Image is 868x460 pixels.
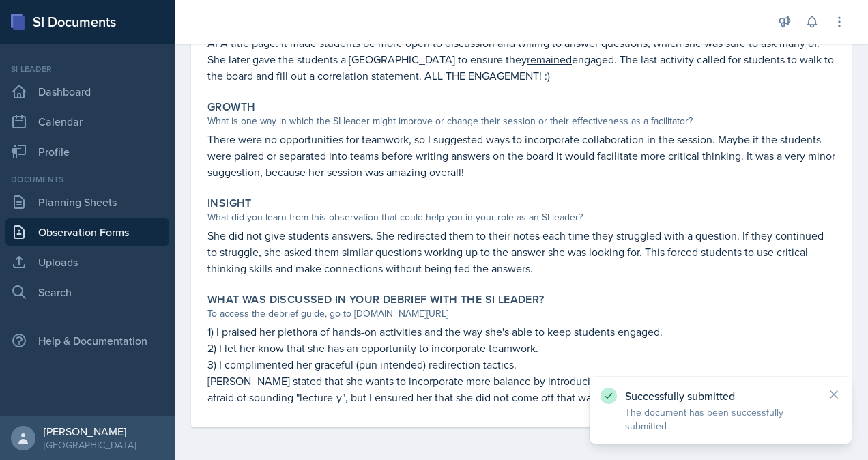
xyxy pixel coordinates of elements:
a: Search [5,278,169,306]
p: The document has been successfully submitted [625,405,816,433]
p: 1) I praised her plethora of hands-on activities and the way she's able to keep students engaged. [207,324,835,340]
p: 2) I let her know that she has an opportunity to incorporate teamwork. [207,340,835,356]
a: Dashboard [5,78,169,105]
div: Si leader [5,63,169,75]
p: [PERSON_NAME] stated that she wants to incorporate more balance by introducing team exercises or ... [207,373,835,405]
u: remained [527,52,572,67]
div: What is one way in which the SI leader might improve or change their session or their effectivene... [207,114,835,128]
div: [PERSON_NAME] [44,425,136,438]
a: Profile [5,138,169,165]
div: Help & Documentation [5,327,169,354]
div: What did you learn from this observation that could help you in your role as an SI leader? [207,210,835,225]
p: There were no opportunities for teamwork, so I suggested ways to incorporate collaboration in the... [207,131,835,180]
label: Insight [207,197,252,210]
label: What was discussed in your debrief with the SI Leader? [207,293,545,306]
a: Planning Sheets [5,188,169,216]
label: Growth [207,100,255,114]
a: Uploads [5,248,169,276]
a: Calendar [5,108,169,135]
p: [PERSON_NAME]'s sessions are incredibly hands-on. Even the warm-up was hands-on! She asked studen... [207,18,835,84]
p: She did not give students answers. She redirected them to their notes each time they struggled wi... [207,227,835,276]
div: [GEOGRAPHIC_DATA] [44,438,136,452]
p: 3) I complimented her graceful (pun intended) redirection tactics. [207,356,835,373]
a: Observation Forms [5,218,169,246]
div: To access the debrief guide, go to [DOMAIN_NAME][URL] [207,306,835,321]
p: Successfully submitted [625,389,816,403]
div: Documents [5,173,169,186]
